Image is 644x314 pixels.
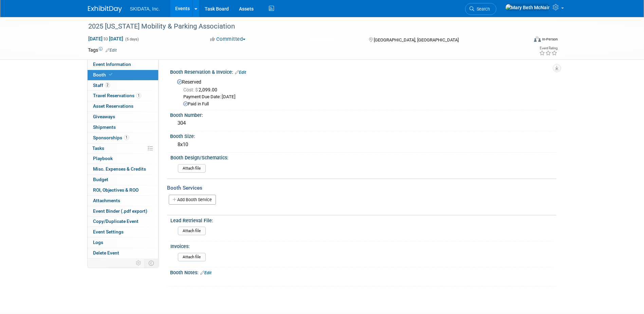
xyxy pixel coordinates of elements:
[93,114,115,119] span: Giveaways
[88,47,117,53] td: Tags
[130,6,160,12] span: SKIDATA, Inc.
[175,139,551,150] div: 8x10
[93,250,119,256] span: Delete Event
[93,219,139,224] span: Copy/Duplicate Event
[93,124,116,130] span: Shipments
[88,81,158,91] a: Staff2
[542,37,558,42] div: In-Person
[88,154,158,164] a: Playbook
[374,37,459,42] span: [GEOGRAPHIC_DATA], [GEOGRAPHIC_DATA]
[88,91,158,101] a: Travel Reservations1
[175,118,551,128] div: 304
[88,59,158,70] a: Event Information
[88,133,158,143] a: Sponsorships1
[200,271,211,275] a: Edit
[88,185,158,195] a: ROI, Objectives & ROO
[106,48,117,53] a: Edit
[92,145,104,151] span: Tasks
[86,20,518,33] div: 2025 [US_STATE] Mobility & Parking Association
[170,267,556,276] div: Booth Notes:
[144,259,158,267] td: Toggle Event Tabs
[488,35,558,46] div: Event Format
[208,36,248,43] button: Committed
[170,241,553,250] div: Invoices:
[88,248,158,258] a: Delete Event
[183,101,551,107] div: Paid in Full
[465,3,496,15] a: Search
[88,175,158,185] a: Budget
[136,93,141,98] span: 1
[88,196,158,206] a: Attachments
[93,187,139,193] span: ROI, Objectives & ROO
[169,195,216,205] a: Add Booth Service
[183,94,551,100] div: Payment Due Date: [DATE]
[539,47,557,50] div: Event Rating
[175,77,551,107] div: Reserved
[88,6,122,13] img: ExhibitDay
[167,184,556,192] div: Booth Services
[103,36,109,41] span: to
[88,216,158,227] a: Copy/Duplicate Event
[88,36,124,42] span: [DATE] [DATE]
[235,70,246,75] a: Edit
[93,93,141,98] span: Travel Reservations
[534,36,541,42] img: Format-Inperson.png
[88,143,158,154] a: Tasks
[170,131,556,140] div: Booth Size:
[93,83,110,88] span: Staff
[88,70,158,80] a: Booth
[183,87,220,92] span: 2,099.00
[125,37,139,41] span: (5 days)
[88,112,158,122] a: Giveaways
[183,87,199,92] span: Cost: $
[105,83,110,88] span: 2
[93,135,129,140] span: Sponsorships
[505,4,550,11] img: Mary Beth McNair
[93,156,113,161] span: Playbook
[88,122,158,133] a: Shipments
[88,164,158,174] a: Misc. Expenses & Credits
[93,72,114,77] span: Booth
[93,177,108,182] span: Budget
[93,229,124,234] span: Event Settings
[93,240,103,245] span: Logs
[93,103,133,109] span: Asset Reservations
[93,198,120,203] span: Attachments
[88,101,158,111] a: Asset Reservations
[170,110,556,119] div: Booth Number:
[474,6,490,12] span: Search
[170,153,553,161] div: Booth Design/Schematics:
[133,259,145,267] td: Personalize Event Tab Strip
[170,215,553,224] div: Lead Retrieval File:
[93,208,147,214] span: Event Binder (.pdf export)
[170,67,556,76] div: Booth Reservation & Invoice:
[93,62,131,67] span: Event Information
[88,227,158,237] a: Event Settings
[88,206,158,216] a: Event Binder (.pdf export)
[88,238,158,248] a: Logs
[124,135,129,140] span: 1
[93,166,146,172] span: Misc. Expenses & Credits
[109,73,112,76] i: Booth reservation complete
